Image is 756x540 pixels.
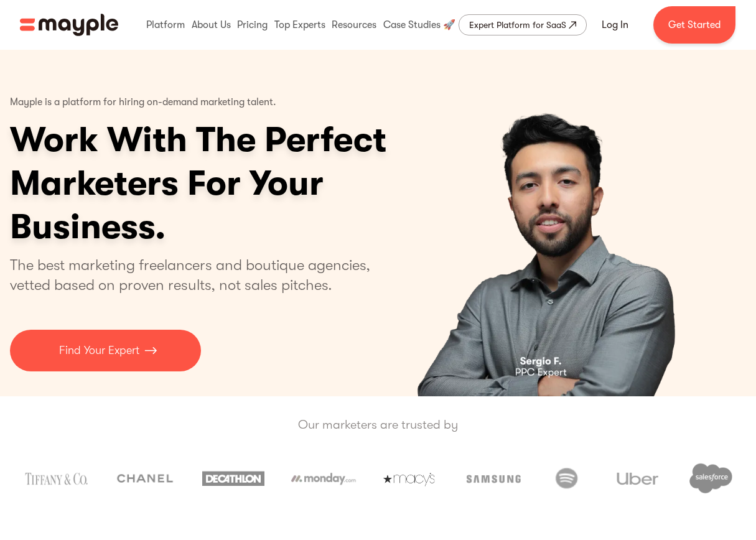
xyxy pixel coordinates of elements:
h1: Work With The Perfect Marketers For Your Business. [10,118,483,249]
p: Mayple is a platform for hiring on-demand marketing talent. [10,87,276,118]
div: Resources [329,5,380,45]
a: Get Started [653,6,735,44]
div: 1 of 4 [357,50,746,396]
p: The best marketing freelancers and boutique agencies, vetted based on proven results, not sales p... [10,255,385,295]
div: Expert Platform for SaaS [469,17,566,32]
div: carousel [357,50,746,396]
a: Log In [587,10,643,40]
a: Expert Platform for SaaS [459,14,587,35]
div: Pricing [234,5,271,45]
div: Top Experts [271,5,329,45]
div: Platform [143,5,188,45]
a: home [20,13,118,37]
img: Mayple logo [20,13,118,37]
div: About Us [189,5,234,45]
a: Find Your Expert [10,330,201,371]
p: Find Your Expert [59,342,139,359]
